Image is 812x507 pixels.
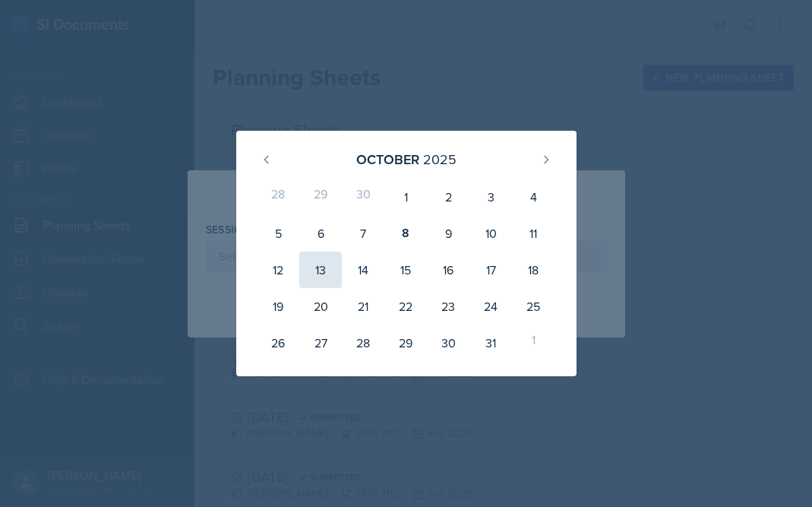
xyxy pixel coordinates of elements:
div: 16 [427,252,469,288]
div: 29 [384,325,427,361]
div: 25 [512,288,554,325]
div: 9 [427,215,469,252]
div: 6 [299,215,342,252]
div: 23 [427,288,469,325]
div: 4 [512,179,554,215]
div: 1 [512,325,554,361]
div: 30 [342,179,384,215]
div: 18 [512,252,554,288]
div: 19 [258,288,300,325]
div: 1 [384,179,427,215]
div: 13 [299,252,342,288]
div: 2 [427,179,469,215]
div: 7 [342,215,384,252]
div: 20 [299,288,342,325]
div: 28 [258,179,300,215]
div: 28 [342,325,384,361]
div: 14 [342,252,384,288]
div: 10 [469,215,512,252]
div: 27 [299,325,342,361]
div: October [356,149,419,170]
div: 5 [258,215,300,252]
div: 3 [469,179,512,215]
div: 8 [384,215,427,252]
div: 31 [469,325,512,361]
div: 15 [384,252,427,288]
div: 29 [299,179,342,215]
div: 30 [427,325,469,361]
div: 12 [258,252,300,288]
div: 11 [512,215,554,252]
div: 24 [469,288,512,325]
div: 2025 [423,149,457,170]
div: 17 [469,252,512,288]
div: 26 [258,325,300,361]
div: 21 [342,288,384,325]
div: 22 [384,288,427,325]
